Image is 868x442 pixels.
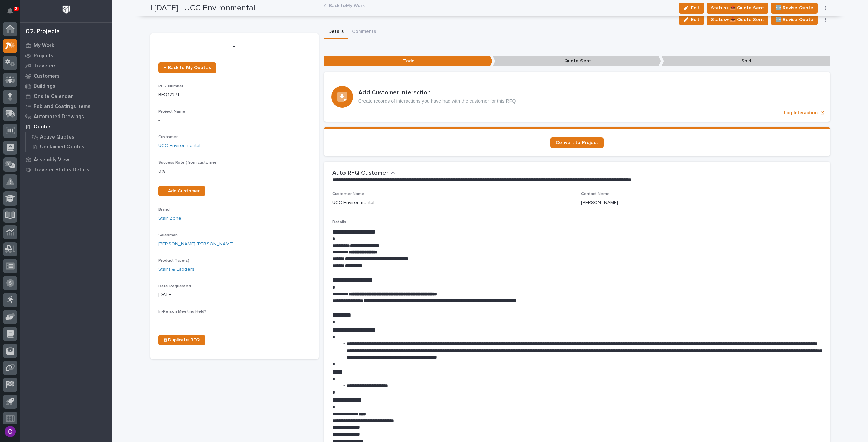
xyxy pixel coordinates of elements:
button: users-avatar [3,424,17,439]
p: 2 [15,6,17,11]
h2: Auto RFQ Customer [332,170,388,177]
button: Status→ 📤 Quote Sent [707,14,768,25]
p: Quote Sent [493,56,661,67]
p: [DATE] [158,291,311,298]
a: ⎘ Duplicate RFQ [158,335,205,345]
p: Quotes [34,124,52,130]
p: Sold [661,56,830,67]
span: Details [332,220,346,224]
a: ← Back to My Quotes [158,62,216,73]
p: Todo [324,56,493,67]
a: Stairs & Ladders [158,266,194,273]
a: Unclaimed Quotes [26,142,112,151]
p: - [158,41,311,51]
button: Notifications [3,4,17,18]
span: Convert to Project [556,140,598,145]
p: Buildings [34,83,55,89]
span: Project Name [158,110,185,114]
p: Log Interaction [784,110,818,116]
p: - [158,117,311,124]
a: UCC Environmental [158,142,200,149]
p: Onsite Calendar [34,93,73,100]
a: Automated Drawings [20,111,112,122]
a: Travelers [20,61,112,71]
span: Salesman [158,233,178,237]
a: Assembly View [20,154,112,165]
a: + Add Customer [158,186,205,196]
span: Status→ 📤 Quote Sent [711,16,764,24]
span: RFQ Number [158,84,183,88]
span: Customer [158,135,178,139]
a: [PERSON_NAME] [PERSON_NAME] [158,240,234,248]
button: Edit [679,14,704,25]
span: Edit [691,17,699,23]
p: RFQ12271 [158,91,311,99]
a: Log Interaction [324,72,830,122]
a: Customers [20,71,112,81]
p: Automated Drawings [34,114,84,120]
p: 0 % [158,168,311,175]
a: Onsite Calendar [20,91,112,101]
div: 02. Projects [26,28,60,36]
p: Fab and Coatings Items [34,104,91,110]
button: Details [324,25,348,39]
p: Travelers [34,63,57,69]
p: Traveler Status Details [34,167,90,173]
a: Buildings [20,81,112,91]
span: Success Rate (from customer) [158,161,218,165]
div: Notifications2 [8,8,17,19]
p: My Work [34,43,54,49]
a: Quotes [20,122,112,132]
a: Traveler Status Details [20,165,112,175]
p: Projects [34,53,53,59]
p: Assembly View [34,157,69,163]
span: Brand [158,208,170,212]
button: 🆕 Revise Quote [771,14,818,25]
span: 🆕 Revise Quote [775,16,813,24]
h3: Add Customer Interaction [358,89,516,97]
a: My Work [20,40,112,50]
a: Projects [20,50,112,61]
p: [PERSON_NAME] [581,199,618,206]
span: ⎘ Duplicate RFQ [164,338,200,342]
button: Auto RFQ Customer [332,170,396,177]
p: UCC Environmental [332,199,374,206]
span: Contact Name [581,192,610,196]
p: Active Quotes [40,134,74,140]
a: Convert to Project [550,137,604,148]
a: Back toMy Work [329,1,365,9]
button: Comments [348,25,380,39]
p: - [158,317,311,324]
a: Fab and Coatings Items [20,101,112,111]
span: Date Requested [158,284,191,288]
p: Create records of interactions you have had with the customer for this RFQ [358,98,516,104]
span: + Add Customer [164,189,200,193]
span: In-Person Meeting Held? [158,310,206,314]
a: Active Quotes [26,132,112,142]
a: Stair Zone [158,215,181,222]
span: Product Type(s) [158,259,189,263]
p: Customers [34,73,60,79]
p: Unclaimed Quotes [40,144,84,150]
img: Workspace Logo [60,3,73,16]
span: Customer Name [332,192,364,196]
span: ← Back to My Quotes [164,65,211,70]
